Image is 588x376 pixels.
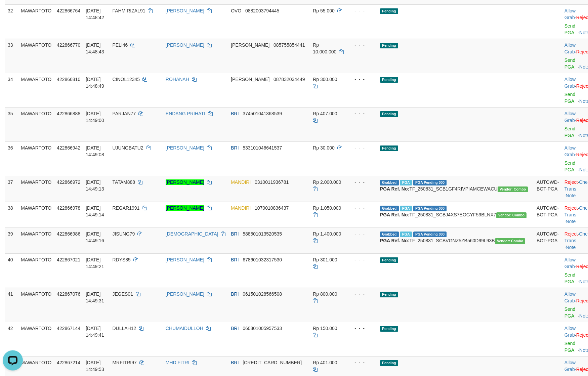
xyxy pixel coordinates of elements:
[380,326,398,332] span: Pending
[166,180,204,185] a: [PERSON_NAME]
[564,307,576,319] a: Send PGA
[86,206,104,218] span: [DATE] 14:49:14
[564,8,576,20] span: ·
[57,145,80,151] span: 422866942
[5,288,18,322] td: 41
[112,43,128,48] span: PELI46
[274,77,305,82] span: Copy 087832034449 to clipboard
[564,126,576,138] a: Send PGA
[112,111,136,117] span: PARJAN77
[57,77,80,82] span: 422866810
[231,77,269,82] span: [PERSON_NAME]
[564,111,576,123] a: Allow Grab
[243,326,282,331] span: Copy 060801005957533 to clipboard
[166,43,204,48] a: [PERSON_NAME]
[166,360,190,366] a: MHD FITRI
[18,176,54,202] td: MAWARTOTO
[5,5,18,39] td: 32
[564,77,576,89] span: ·
[231,145,239,151] span: BRI
[566,245,576,250] a: Note
[564,360,576,372] span: ·
[380,212,409,218] b: PGA Ref. No:
[5,73,18,108] td: 34
[495,239,526,244] span: Vendor URL: https://secure11.1velocity.biz
[18,288,54,322] td: MAWARTOTO
[349,8,375,14] div: - - -
[166,257,204,263] a: [PERSON_NAME]
[377,228,534,254] td: TF_250831_SCBVGNZ5ZB560D99L93B
[349,76,375,83] div: - - -
[377,176,534,202] td: TF_250831_SCB1GF4RIVPIAMCEWACU
[349,257,375,263] div: - - -
[313,326,337,331] span: Rp 150.000
[57,180,80,185] span: 422866972
[349,360,375,366] div: - - -
[564,341,576,353] a: Send PGA
[313,232,341,237] span: Rp 1.400.000
[57,326,80,331] span: 422867144
[349,205,375,212] div: - - -
[349,179,375,186] div: - - -
[243,292,282,297] span: Copy 061501028566508 to clipboard
[349,111,375,117] div: - - -
[231,180,251,185] span: MANDIRI
[534,176,562,202] td: AUTOWD-BOT-PGA
[380,258,398,263] span: Pending
[564,326,576,338] a: Allow Grab
[564,43,576,55] span: ·
[112,206,139,211] span: REGAR1991
[18,39,54,73] td: MAWARTOTO
[166,206,204,211] a: [PERSON_NAME]
[166,77,189,82] a: ROHANAH
[380,77,398,83] span: Pending
[57,232,80,237] span: 422866986
[166,111,205,117] a: ENDANG PRIHATI
[243,111,282,117] span: Copy 374501041368539 to clipboard
[112,8,145,14] span: FAHMIRIZAL91
[166,292,204,297] a: [PERSON_NAME]
[86,292,104,304] span: [DATE] 14:49:31
[18,142,54,176] td: MAWARTOTO
[534,228,562,254] td: AUTOWD-BOT-PGA
[380,146,398,152] span: Pending
[231,43,269,48] span: [PERSON_NAME]
[112,292,133,297] span: JEGES01
[231,206,251,211] span: MANDIRI
[413,232,447,238] span: PGA Pending
[86,43,104,55] span: [DATE] 14:48:43
[380,9,398,14] span: Pending
[564,111,576,123] span: ·
[86,111,104,123] span: [DATE] 14:49:00
[18,73,54,108] td: MAWARTOTO
[274,43,305,48] span: Copy 085755854441 to clipboard
[380,186,409,192] b: PGA Ref. No:
[313,111,337,117] span: Rp 407.000
[349,231,375,238] div: - - -
[57,360,80,366] span: 422867214
[243,232,282,237] span: Copy 588501013520535 to clipboard
[112,326,136,331] span: DULLAH12
[243,257,282,263] span: Copy 678601032317530 to clipboard
[18,5,54,39] td: MAWARTOTO
[5,39,18,73] td: 33
[349,325,375,332] div: - - -
[564,8,576,20] a: Allow Grab
[413,180,447,186] span: PGA Pending
[86,145,104,158] span: [DATE] 14:49:08
[564,92,576,104] a: Send PGA
[112,180,135,185] span: TATAM888
[313,360,337,366] span: Rp 401.000
[255,180,289,185] span: Copy 0310011936781 to clipboard
[564,292,576,304] a: Allow Grab
[5,142,18,176] td: 36
[5,202,18,228] td: 38
[564,161,576,173] a: Send PGA
[564,180,578,185] a: Reject
[380,361,398,366] span: Pending
[349,42,375,49] div: - - -
[5,322,18,357] td: 42
[112,145,143,151] span: UJUNGBATU2
[112,77,140,82] span: CINOL12345
[400,206,412,212] span: Marked by axnmhdtio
